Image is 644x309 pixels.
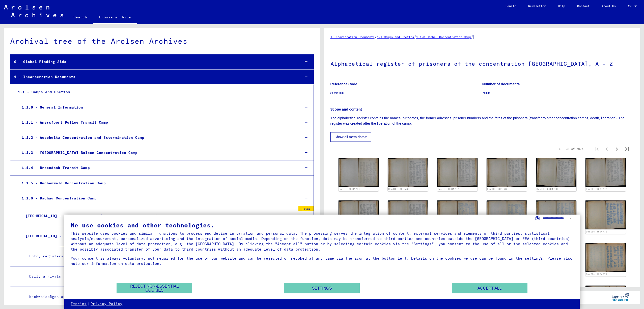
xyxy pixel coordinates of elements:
span: / [471,35,473,39]
img: 001.jpg [536,158,576,187]
div: Entry registers of Concentration [GEOGRAPHIC_DATA] [25,251,296,261]
div: [TECHNICAL_ID] - General Information on Dachau Concentration Camp [22,211,296,221]
p: The alphabetical register contains the names, birthdates, the former adresses, prisoner numbers a... [330,116,634,126]
img: 001.jpg [585,158,626,187]
img: 001.jpg [487,200,527,230]
a: Privacy Policy [91,301,122,306]
button: Accept all [452,283,527,293]
img: Arolsen_neg.svg [4,5,63,17]
img: 001.jpg [536,200,576,230]
a: 1.1 Camps and Ghettos [377,35,414,39]
a: DocID: 9904769 [537,188,558,190]
div: 1.1.3 - [GEOGRAPHIC_DATA]-Belsen Concentration Camp [18,148,296,158]
a: DocID: 9904766 [388,188,409,190]
a: Imprint [71,301,87,306]
h1: Alphabetical register of prisoners of the concentration [GEOGRAPHIC_DATA], A - Z [330,52,634,74]
div: [TECHNICAL_ID] - List Material [GEOGRAPHIC_DATA] [22,231,296,241]
div: 1.1.5 - Buchenwald Concentration Camp [18,178,296,188]
div: 0 - Global Finding Aids [10,57,296,67]
b: Number of documents [482,82,520,86]
div: 1.1 - Camps and Ghettos [14,87,296,97]
img: 001.jpg [388,158,428,187]
img: 001.jpg [339,158,379,187]
span: / [414,35,416,39]
div: 1 - Incarceration Documents [10,72,296,82]
p: 8056100 [330,90,482,96]
a: DocID: 9904767 [438,188,459,190]
p: 7006 [482,90,634,96]
a: DocID: 9904761 [339,188,360,190]
div: 1.1.2 - Auschwitz Concentration and Extermination Camp [18,133,296,143]
div: We use cookies and other technologies. [71,222,573,228]
div: 1 – 30 of 7076 [559,147,583,151]
a: 1.1.6 Dachau Concentration Camp [416,35,471,39]
div: 1.1.6 - Dachau Concentration Camp [18,193,296,203]
b: Scope and content [330,107,362,111]
button: Last page [622,144,632,154]
button: Settings [284,283,360,293]
div: Your consent is always voluntary, not required for the use of our website and can be rejected or ... [71,256,573,266]
img: yv_logo.png [611,291,630,303]
button: Show all meta data [330,132,371,142]
div: 1.1.4 - Breendonk Transit Camp [18,163,296,173]
div: Daily arrivals at Concentration [GEOGRAPHIC_DATA], [DATE] - [DATE] [25,271,296,281]
img: 001.jpg [585,243,626,272]
button: Next page [612,144,622,154]
button: Reject non-essential cookies [117,283,192,293]
div: 18385 [298,206,314,211]
img: 001.jpg [339,200,379,230]
span: EN [628,5,633,8]
div: 1.1.1 - Amersfoort Police Transit Camp [18,118,296,127]
a: 1 Incarceration Documents [330,35,375,39]
img: 001.jpg [487,158,527,187]
a: DocID: 9904768 [487,188,508,190]
div: Archival tree of the Arolsen Archives [10,36,314,47]
div: 1.1.0 - General Information [18,102,296,112]
a: DocID: 9904770 [586,188,607,190]
button: First page [592,144,602,154]
button: Previous page [602,144,612,154]
img: 001.jpg [437,200,478,230]
a: DocID: 9904776 [586,230,607,233]
a: Search [67,11,93,23]
a: DocID: 9904778 [586,273,607,276]
div: This website uses cookies and similar functions to process end device information and personal da... [71,231,573,252]
b: Reference Code [330,82,357,86]
img: 001.jpg [437,158,478,187]
span: / [375,35,377,39]
img: 001.jpg [388,200,428,230]
img: 001.jpg [585,200,626,229]
a: Browse archive [93,11,137,24]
